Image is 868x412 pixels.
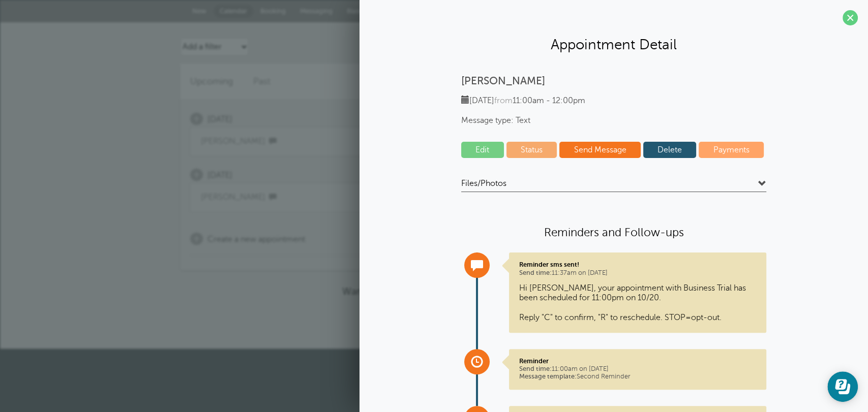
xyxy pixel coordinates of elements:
[643,142,697,158] a: Delete
[461,178,506,188] span: Files/Photos
[461,116,766,125] span: Message type: Text
[461,75,766,87] p: [PERSON_NAME]
[699,142,764,158] a: Payments
[519,283,756,323] p: Hi [PERSON_NAME], your appointment with Business Trial has been scheduled for 11:00pm on 10/20. R...
[461,96,585,105] span: [DATE] 11:00am - 12:00pm
[519,269,552,276] span: Send time:
[347,7,365,15] span: Blasts
[207,115,232,124] span: [DATE]
[190,233,305,245] a: + Create a new appointment
[192,7,206,15] span: New
[506,142,557,158] a: Status
[519,357,549,365] strong: Reminder
[201,193,265,202] a: [PERSON_NAME]
[201,137,265,146] a: [PERSON_NAME]
[519,261,579,268] strong: Reminder sms sent!
[253,76,271,86] a: Past
[190,233,203,245] span: +
[214,5,253,18] a: Calendar
[519,261,756,277] p: 11:37am on [DATE]
[190,76,233,86] span: Upcoming
[519,357,756,381] p: 11:00am on [DATE] Second Reminder
[190,169,232,181] a: + [DATE]
[300,7,333,15] span: Messaging
[190,113,203,125] span: +
[461,142,504,158] a: Edit
[267,137,277,144] span: This customer will get reminders via SMS/text for this appointment. (You can hide these icons und...
[519,365,552,372] span: Send time:
[267,193,277,200] span: This customer will get reminders via SMS/text for this appointment. (You can hide these icons und...
[519,373,577,380] span: Message template:
[260,7,286,15] span: Booking
[827,371,858,402] iframe: Resource center
[220,7,247,15] span: Calendar
[207,171,232,180] span: [DATE]
[494,96,513,105] span: from
[370,36,858,53] h2: Appointment Detail
[190,169,203,181] span: +
[207,235,305,244] span: Create a new appointment
[190,113,232,125] a: + [DATE]
[180,286,689,297] p: Want a ?
[461,225,766,240] h4: Reminders and Follow-ups
[559,142,641,158] a: Send Message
